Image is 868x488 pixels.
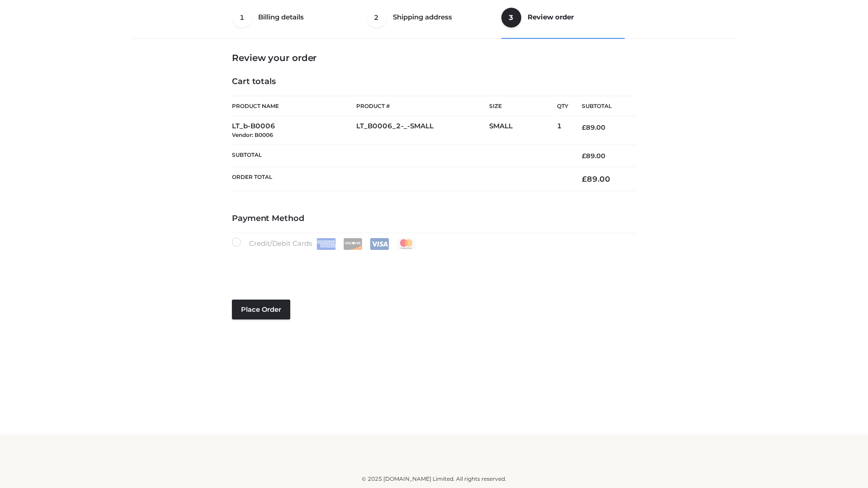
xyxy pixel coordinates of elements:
small: Vendor: B0006 [232,131,273,138]
bdi: 89.00 [582,123,605,131]
label: Credit/Debit Cards [232,238,417,250]
th: Subtotal [232,145,568,167]
th: Qty [557,96,568,117]
iframe: Secure payment input frame [230,248,634,281]
td: LT_B0006_2-_-SMALL [356,117,489,145]
h4: Payment Method [232,214,636,224]
h3: Review your order [232,52,636,63]
td: 1 [557,117,568,145]
img: Visa [370,238,389,250]
span: £ [582,174,587,183]
th: Product Name [232,96,356,117]
img: Discover [343,238,363,250]
h4: Cart totals [232,77,636,87]
td: LT_b-B0006 [232,117,356,145]
button: Place order [232,300,290,319]
div: © 2025 [DOMAIN_NAME] Limited. All rights reserved. [134,474,734,483]
img: Amex [316,238,336,250]
span: £ [582,123,586,131]
th: Subtotal [568,96,636,117]
bdi: 89.00 [582,174,610,183]
th: Size [489,96,552,117]
bdi: 89.00 [582,152,605,160]
th: Product # [356,96,489,117]
th: Order Total [232,167,568,191]
img: Mastercard [396,238,416,250]
span: £ [582,152,586,160]
td: SMALL [489,117,557,145]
